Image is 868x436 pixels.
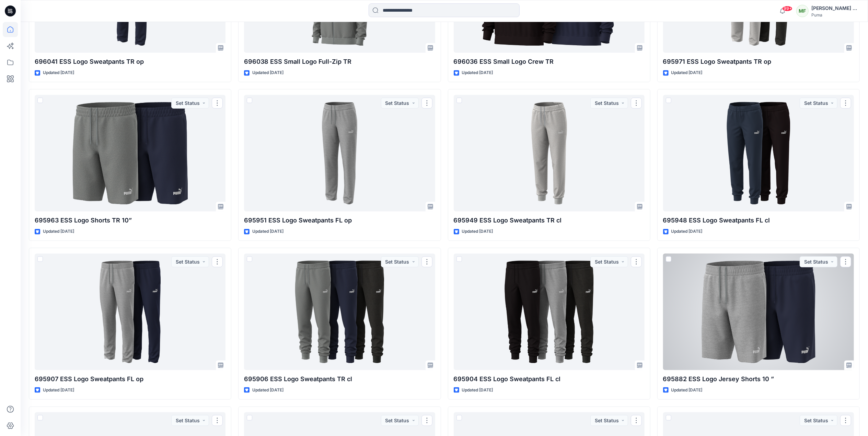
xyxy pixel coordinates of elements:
p: 695963 ESS Logo Shorts TR 10” [35,216,225,225]
p: 695948 ESS Logo Sweatpants FL cl [663,216,854,225]
a: 695882 ESS Logo Jersey Shorts 10 ” [663,254,854,370]
p: 695907 ESS Logo Sweatpants FL op [35,374,225,384]
a: 695949 ESS Logo Sweatpants TR cl [454,95,645,211]
p: 695951 ESS Logo Sweatpants FL op [244,216,435,225]
p: Updated [DATE] [252,387,283,394]
p: Updated [DATE] [671,228,703,235]
a: 695963 ESS Logo Shorts TR 10” [35,95,225,211]
p: Updated [DATE] [43,69,74,76]
p: 695882 ESS Logo Jersey Shorts 10 ” [663,374,854,384]
div: [PERSON_NAME] Falguere [811,4,859,12]
p: Updated [DATE] [671,387,703,394]
p: Updated [DATE] [252,69,283,76]
p: Updated [DATE] [462,387,493,394]
a: 695951 ESS Logo Sweatpants FL op [244,95,435,211]
span: 99+ [782,6,792,11]
p: Updated [DATE] [252,228,283,235]
p: Updated [DATE] [462,69,493,76]
p: 695949 ESS Logo Sweatpants TR cl [454,216,645,225]
p: 695971 ESS Logo Sweatpants TR op [663,57,854,66]
a: 695906 ESS Logo Sweatpants TR cl [244,254,435,370]
p: Updated [DATE] [43,387,74,394]
a: 695904 ESS Logo Sweatpants FL cl [454,254,645,370]
p: Updated [DATE] [462,228,493,235]
p: 696038 ESS Small Logo Full-Zip TR [244,57,435,66]
div: MF [796,5,809,17]
a: 695948 ESS Logo Sweatpants FL cl [663,95,854,211]
p: Updated [DATE] [43,228,74,235]
div: Puma [811,12,859,17]
p: 696036 ESS Small Logo Crew TR [454,57,645,66]
a: 695907 ESS Logo Sweatpants FL op [35,254,225,370]
p: 696041 ESS Logo Sweatpants TR op [35,57,225,66]
p: 695906 ESS Logo Sweatpants TR cl [244,374,435,384]
p: 695904 ESS Logo Sweatpants FL cl [454,374,645,384]
p: Updated [DATE] [671,69,703,76]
